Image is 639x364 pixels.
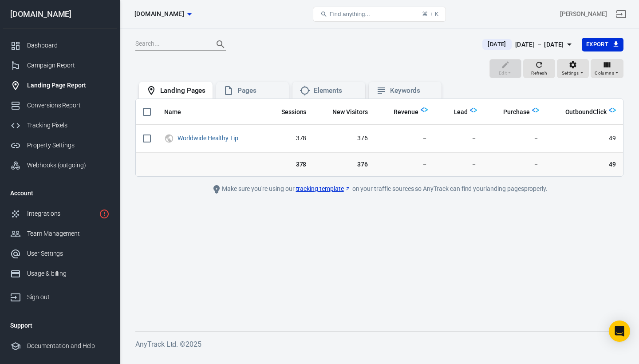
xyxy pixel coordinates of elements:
[320,160,367,169] span: 376
[442,108,468,117] span: Lead
[321,108,368,117] span: New Visitors
[3,204,117,224] a: Integrations
[27,121,110,130] div: Tracking Pixels
[160,86,205,95] div: Landing Pages
[329,11,370,17] span: Find anything...
[27,269,110,278] div: Usage & billing
[177,135,238,142] a: Worldwide Healthy Tip
[591,59,623,79] button: Columns
[237,86,282,95] div: Pages
[491,160,539,169] span: －
[3,55,117,75] a: Campaign Report
[27,249,110,258] div: User Settings
[382,160,428,169] span: －
[553,160,616,169] span: 49
[164,108,181,117] span: Name
[269,160,306,169] span: 378
[210,34,231,55] button: Search
[3,315,117,336] li: Support
[503,108,530,117] span: Purchase
[611,4,632,25] a: Sign out
[394,108,418,117] span: Revenue
[3,264,117,284] a: Usage & billing
[164,108,193,117] span: Name
[595,69,614,77] span: Columns
[491,134,539,143] span: －
[27,161,110,170] div: Webhooks (outgoing)
[394,107,418,117] span: Total revenue calculated by AnyTrack.
[442,134,477,143] span: －
[27,101,110,110] div: Conversions Report
[320,134,367,143] span: 376
[270,108,307,117] span: Sessions
[3,36,117,55] a: Dashboard
[532,107,539,114] img: Logo
[3,135,117,155] a: Property Settings
[135,39,206,50] input: Search...
[422,11,438,17] div: ⌘ + K
[492,108,530,117] span: Purchase
[557,59,589,79] button: Settings
[27,341,110,351] div: Documentation and Help
[3,10,117,18] div: [DOMAIN_NAME]
[99,209,110,219] svg: 1 networks not verified yet
[27,209,95,218] div: Integrations
[3,224,117,244] a: Team Management
[582,38,623,51] button: Export
[314,86,358,95] div: Elements
[421,106,428,113] img: Logo
[296,184,351,194] a: tracking template
[27,81,110,90] div: Landing Page Report
[3,155,117,175] a: Webhooks (outgoing)
[269,134,306,143] span: 378
[136,99,623,176] div: scrollable content
[27,293,110,302] div: Sign out
[313,7,446,22] button: Find anything...⌘ + K
[554,108,607,117] span: OutboundClick
[134,8,184,20] span: worldwidehealthytip.com
[3,284,117,307] a: Sign out
[332,108,368,117] span: New Visitors
[470,107,477,114] img: Logo
[27,41,110,50] div: Dashboard
[560,9,607,19] div: Account id: GXqx2G2u
[27,141,110,150] div: Property Settings
[515,39,564,50] div: [DATE] － [DATE]
[390,86,434,95] div: Keywords
[3,115,117,135] a: Tracking Pixels
[382,107,418,117] span: Total revenue calculated by AnyTrack.
[565,108,607,117] span: OutboundClick
[609,320,630,342] div: Open Intercom Messenger
[442,160,477,169] span: －
[3,244,117,264] a: User Settings
[562,69,579,77] span: Settings
[3,95,117,115] a: Conversions Report
[27,229,110,238] div: Team Management
[164,133,174,144] svg: UTM & Web Traffic
[27,61,110,70] div: Campaign Report
[484,40,509,49] span: [DATE]
[523,59,555,79] button: Refresh
[281,108,307,117] span: Sessions
[609,107,616,114] img: Logo
[3,182,117,204] li: Account
[475,37,581,52] button: [DATE][DATE] － [DATE]
[180,184,579,194] div: Make sure you're using our on your traffic sources so AnyTrack can find your landing pages properly.
[3,75,117,95] a: Landing Page Report
[531,69,547,77] span: Refresh
[135,339,623,350] h6: AnyTrack Ltd. © 2025
[553,134,616,143] span: 49
[454,108,468,117] span: Lead
[382,134,428,143] span: －
[131,6,195,22] button: [DOMAIN_NAME]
